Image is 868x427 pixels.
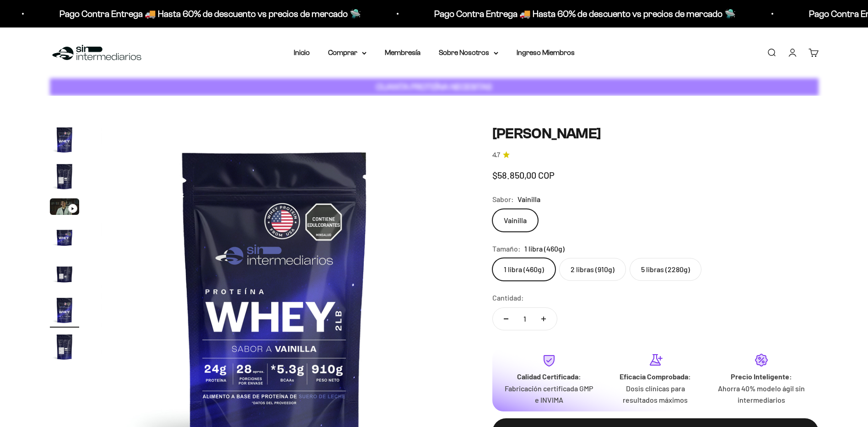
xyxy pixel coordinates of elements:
[524,243,565,255] span: 1 libra (460g)
[731,372,792,381] strong: Precio Inteligente:
[492,292,524,304] label: Cantidad:
[59,6,360,21] p: Pago Contra Entrega 🚚 Hasta 60% de descuento vs precios de mercado 🛸
[50,296,79,328] button: Ir al artículo 6
[620,372,691,381] strong: Eficacia Comprobada:
[517,372,581,381] strong: Calidad Certificada:
[492,125,819,142] h1: [PERSON_NAME]
[50,259,79,291] button: Ir al artículo 5
[493,308,519,330] button: Reducir cantidad
[294,49,310,56] a: Inicio
[50,162,79,194] button: Ir al artículo 2
[50,332,79,361] img: Proteína Whey - Vainilla
[50,259,79,288] img: Proteína Whey - Vainilla
[50,162,79,191] img: Proteína Whey - Vainilla
[50,332,79,364] button: Ir al artículo 7
[530,308,557,330] button: Aumentar cantidad
[50,125,79,157] button: Ir al artículo 1
[328,47,367,59] summary: Comprar
[50,296,79,325] img: Proteína Whey - Vainilla
[433,6,735,21] p: Pago Contra Entrega 🚚 Hasta 60% de descuento vs precios de mercado 🛸
[50,222,79,254] button: Ir al artículo 4
[609,383,701,406] p: Dosis clínicas para resultados máximos
[492,150,819,160] a: 4.74.7 de 5.0 estrellas
[376,82,492,92] strong: CUANTA PROTEÍNA NECESITAS
[492,193,514,205] legend: Sabor:
[492,243,521,255] legend: Tamaño:
[492,150,500,160] span: 4.7
[716,383,807,406] p: Ahorra 40% modelo ágil sin intermediarios
[518,193,540,205] span: Vainilla
[439,47,498,59] summary: Sobre Nosotros
[50,198,79,218] button: Ir al artículo 3
[517,49,575,56] a: Ingreso Miembros
[50,222,79,252] img: Proteína Whey - Vainilla
[503,383,595,406] p: Fabricación certificada GMP e INVIMA
[50,125,79,154] img: Proteína Whey - Vainilla
[385,49,421,56] a: Membresía
[492,168,555,182] sale-price: $58.850,00 COP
